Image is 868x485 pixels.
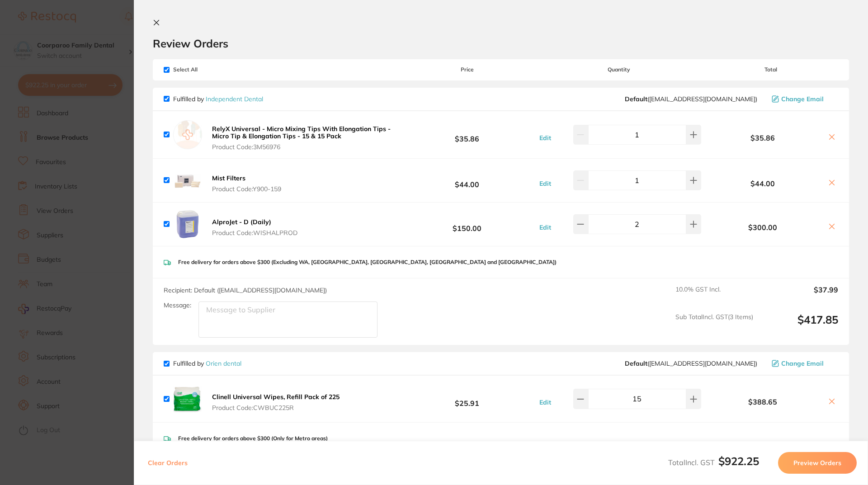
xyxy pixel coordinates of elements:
button: Clear Orders [145,452,190,474]
p: Fulfilled by [173,95,263,103]
img: YXIycm1sdA [173,166,202,195]
span: orders@independentdental.com.au [625,95,757,103]
span: Sub Total Incl. GST ( 3 Items) [675,313,753,338]
span: Recipient: Default ( [EMAIL_ADDRESS][DOMAIN_NAME] ) [164,286,327,294]
span: sales@orien.com.au [625,360,757,367]
button: Edit [537,179,554,188]
a: Orien dental [206,359,241,367]
button: Clinell Universal Wipes, Refill Pack of 225 Product Code:CWBUC225R [209,393,342,412]
span: Product Code: CWBUC225R [212,404,340,411]
button: AlproJet - D (Daily) Product Code:WISHALPROD [209,218,300,237]
b: Mist Filters [212,174,245,182]
span: Change Email [781,360,824,367]
button: Change Email [769,359,838,367]
span: Select All [164,66,254,73]
span: Product Code: 3M56976 [212,143,397,151]
span: Change Email [781,95,824,103]
b: $388.65 [703,398,822,406]
img: dGpkamRteA [173,383,202,415]
output: $37.99 [760,286,838,306]
button: Change Email [769,95,838,103]
b: AlproJet - D (Daily) [212,218,271,226]
b: $44.00 [703,179,822,188]
span: Price [400,66,534,73]
p: Fulfilled by [173,360,241,367]
b: $922.25 [718,454,759,468]
img: empty.jpg [173,120,202,149]
button: Edit [537,223,554,231]
b: $35.86 [703,134,822,142]
b: $44.00 [400,172,534,189]
b: $300.00 [703,223,822,231]
span: Total Incl. GST [668,458,759,467]
span: Quantity [535,66,703,73]
button: Preview Orders [778,452,857,474]
span: 10.0 % GST Incl. [675,286,753,306]
p: Free delivery for orders above $300 (Excluding WA, [GEOGRAPHIC_DATA], [GEOGRAPHIC_DATA], [GEOGRAP... [178,259,557,265]
button: Edit [537,398,554,406]
b: Default [625,95,647,103]
b: RelyX Universal - Micro Mixing Tips With Elongation Tips - Micro Tip & Elongation Tips - 15 & 15 ... [212,125,391,140]
span: Product Code: Y900-159 [212,185,281,193]
a: Independent Dental [206,95,263,103]
span: Product Code: WISHALPROD [212,229,297,236]
b: Default [625,359,647,367]
button: RelyX Universal - Micro Mixing Tips With Elongation Tips - Micro Tip & Elongation Tips - 15 & 15 ... [209,125,400,151]
button: Edit [537,134,554,142]
h2: Review Orders [153,37,849,50]
b: Clinell Universal Wipes, Refill Pack of 225 [212,393,340,401]
span: Total [703,66,838,73]
img: aHFuZW9kZw [173,210,202,239]
b: $150.00 [400,216,534,233]
b: $25.91 [400,391,534,407]
output: $417.85 [760,313,838,338]
button: Mist Filters Product Code:Y900-159 [209,174,284,193]
label: Message: [164,301,191,309]
p: Free delivery for orders above $300 (Only for Metro areas) [178,435,328,442]
b: $35.86 [400,126,534,143]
